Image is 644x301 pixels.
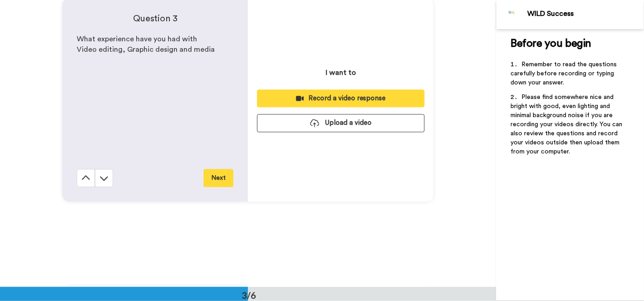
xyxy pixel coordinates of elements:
[77,35,197,43] span: What experience have you had with
[203,169,233,187] button: Next
[264,94,417,103] div: Record a video response
[528,10,644,18] div: WILD Success
[77,46,215,53] span: Video editing, Graphic design and media
[511,61,619,86] span: Remember to read the questions carefully before recording or typing down your answer.
[326,67,356,78] p: I want to
[511,38,591,49] span: Before you begin
[77,12,233,25] h4: Question 3
[511,94,624,155] span: Please find somewhere nice and bright with good, even lighting and minimal background noise if yo...
[501,4,523,25] img: Profile Image
[257,114,425,132] button: Upload a video
[257,89,425,107] button: Record a video response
